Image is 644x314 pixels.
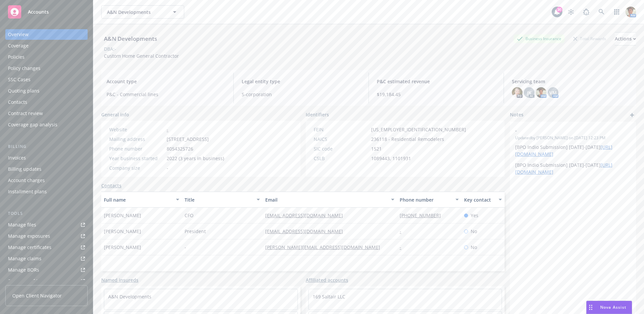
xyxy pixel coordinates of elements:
[5,220,88,230] a: Manage files
[185,196,253,203] div: Title
[107,91,225,98] span: P&C - Commercial lines
[5,3,88,21] a: Accounts
[8,276,58,286] div: Summary of insurance
[8,253,41,264] div: Manage claims
[400,212,446,219] a: [PHONE_NUMBER]
[265,228,348,234] a: [EMAIL_ADDRESS][DOMAIN_NAME]
[104,45,116,52] div: DBA: -
[8,265,39,275] div: Manage BORs
[8,231,50,241] div: Manage exposures
[167,136,209,143] span: [STREET_ADDRESS]
[471,244,477,251] span: No
[580,5,593,19] a: Report a Bug
[400,244,407,250] a: -
[556,7,562,13] div: 30
[185,228,206,235] span: President
[109,145,164,152] div: Phone number
[510,111,523,119] span: Notes
[515,135,631,141] span: Updated by [PERSON_NAME] on [DATE] 12:23 PM
[101,182,121,189] a: Contacts
[564,5,578,19] a: Stop snowing
[8,153,26,163] div: Invoices
[8,186,47,197] div: Installment plans
[107,9,164,16] span: A&N Developments
[306,277,348,283] a: Affiliated accounts
[5,164,88,174] a: Billing updates
[371,155,411,162] span: 1089443, 1101931
[587,301,595,314] div: Drag to move
[5,108,88,119] a: Contract review
[536,87,546,98] img: photo
[5,74,88,85] a: SSC Cases
[185,244,186,251] span: -
[8,74,31,85] div: SSC Cases
[8,40,29,51] div: Coverage
[549,89,557,96] span: VM
[101,111,129,118] span: General info
[471,212,478,219] span: Yes
[109,136,164,143] div: Mailing address
[615,32,636,45] div: Actions
[400,196,451,203] div: Phone number
[515,127,613,134] span: -
[185,212,194,219] span: CFO
[512,78,631,85] span: Servicing team
[464,196,495,203] div: Key contact
[28,9,49,15] span: Accounts
[5,153,88,163] a: Invoices
[5,265,88,275] a: Manage BORs
[265,244,385,250] a: [PERSON_NAME][EMAIL_ADDRESS][DOMAIN_NAME]
[5,253,88,264] a: Manage claims
[377,91,496,98] span: $19,184.45
[107,78,225,85] span: Account type
[625,7,636,17] img: photo
[586,301,632,314] button: Nova Assist
[5,231,88,241] a: Manage exposures
[8,29,29,40] div: Overview
[8,119,57,130] div: Coverage gap analysis
[263,192,397,208] button: Email
[167,126,168,133] a: -
[314,155,368,162] div: CSLB
[5,119,88,130] a: Coverage gap analysis
[527,89,531,96] span: JK
[5,86,88,96] a: Quoting plans
[371,126,466,133] span: [US_EMPLOYER_IDENTIFICATION_NUMBER]
[8,175,45,186] div: Account charges
[5,175,88,186] a: Account charges
[8,108,43,119] div: Contract review
[5,143,88,150] div: Billing
[628,111,636,119] a: add
[313,293,345,300] a: 169 Saltair LLC
[265,196,387,203] div: Email
[5,210,88,217] div: Tools
[615,32,636,45] button: Actions
[515,161,631,175] p: [BPO Indio Submission] [DATE]-[DATE]
[167,164,168,171] span: -
[515,144,631,157] p: [BPO Indio Submission] [DATE]-[DATE]
[8,97,27,107] div: Contacts
[314,126,368,133] div: FEIN
[5,40,88,51] a: Coverage
[400,228,407,234] a: -
[306,111,329,118] span: Identifiers
[512,87,523,98] img: photo
[371,145,382,152] span: 1521
[108,293,151,300] a: A&N Developments
[377,78,496,85] span: P&C estimated revenue
[242,91,361,98] span: S-corporation
[461,192,505,208] button: Key contact
[265,212,348,219] a: [EMAIL_ADDRESS][DOMAIN_NAME]
[314,136,368,143] div: NAICS
[101,192,182,208] button: Full name
[242,78,361,85] span: Legal entity type
[101,277,138,283] a: Named insureds
[5,242,88,253] a: Manage certificates
[12,292,62,299] span: Open Client Navigator
[5,29,88,40] a: Overview
[109,126,164,133] div: Website
[610,5,623,19] a: Switch app
[397,192,461,208] button: Phone number
[104,212,141,219] span: [PERSON_NAME]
